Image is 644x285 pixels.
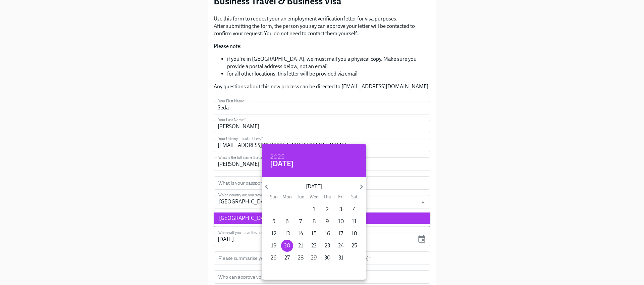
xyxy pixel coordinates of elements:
p: 1 [313,206,315,213]
p: 31 [338,254,343,262]
span: Fri [335,194,347,200]
button: 19 [268,240,280,252]
p: 5 [272,218,275,225]
span: Tue [294,194,307,200]
button: 27 [281,252,293,264]
button: 15 [308,228,320,240]
p: 10 [338,218,344,225]
p: 4 [353,206,356,213]
button: 5 [268,216,280,228]
span: Thu [321,194,333,200]
p: 29 [311,254,317,262]
span: Sun [268,194,280,200]
button: 6 [281,216,293,228]
p: 2 [326,206,329,213]
p: 11 [352,218,357,225]
p: 13 [285,230,290,237]
h6: 2025 [270,152,285,162]
button: 20 [281,240,293,252]
button: 1 [308,203,320,216]
button: 29 [308,252,320,264]
p: 19 [271,242,277,249]
p: 17 [338,230,343,237]
p: 28 [298,254,304,262]
p: 30 [324,254,330,262]
button: 2 [321,203,333,216]
button: 2025 [270,154,285,160]
p: 18 [352,230,357,237]
p: 8 [313,218,316,225]
button: 18 [348,228,360,240]
p: 6 [285,218,289,225]
button: 13 [281,228,293,240]
button: 28 [294,252,307,264]
p: 16 [325,230,330,237]
p: 14 [298,230,303,237]
p: 15 [311,230,317,237]
button: 14 [294,228,307,240]
h4: [DATE] [270,159,294,169]
button: 21 [294,240,307,252]
p: [DATE] [271,183,357,190]
p: 20 [284,242,290,249]
p: 7 [299,218,302,225]
p: 12 [271,230,276,237]
p: 24 [338,242,344,249]
span: Wed [308,194,320,200]
button: 4 [348,203,360,216]
p: 27 [284,254,290,262]
button: 8 [308,216,320,228]
span: Sat [348,194,360,200]
button: 3 [335,203,347,216]
button: 26 [268,252,280,264]
span: Mon [281,194,293,200]
button: 22 [308,240,320,252]
p: 26 [271,254,277,262]
button: 30 [321,252,333,264]
p: 21 [298,242,303,249]
button: 7 [294,216,307,228]
button: 10 [335,216,347,228]
p: 22 [311,242,317,249]
button: [DATE] [270,160,294,167]
button: 12 [268,228,280,240]
button: 17 [335,228,347,240]
button: 31 [335,252,347,264]
button: 25 [348,240,360,252]
button: 16 [321,228,333,240]
p: 23 [325,242,330,249]
button: 23 [321,240,333,252]
button: 9 [321,216,333,228]
p: 25 [352,242,357,249]
button: 24 [335,240,347,252]
p: 3 [339,206,342,213]
button: 11 [348,216,360,228]
p: 9 [326,218,329,225]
